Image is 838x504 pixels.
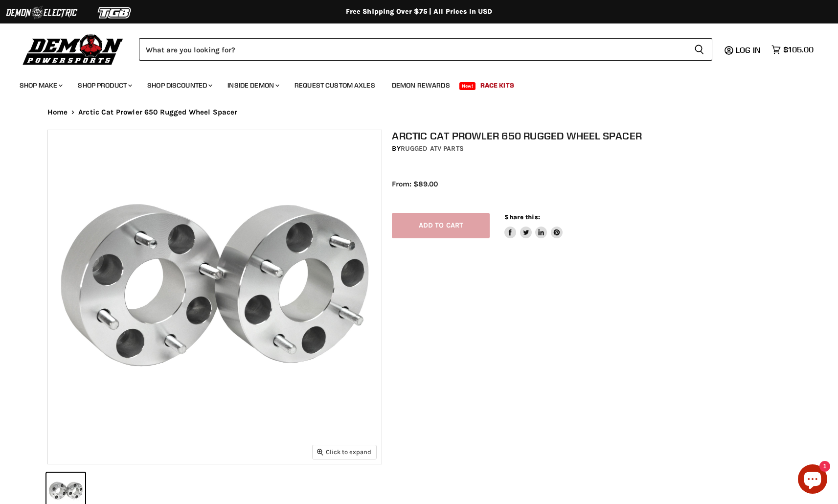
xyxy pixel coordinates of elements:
img: Arctic Cat Prowler 650 Rugged Wheel Spacer [48,130,382,464]
input: Search [139,38,686,61]
a: Demon Rewards [385,75,457,95]
span: $105.00 [783,45,814,54]
h1: Arctic Cat Prowler 650 Rugged Wheel Spacer [392,130,801,142]
a: Request Custom Axles [287,75,383,95]
inbox-online-store-chat: Shopify online store chat [795,464,830,496]
a: Shop Product [70,75,138,95]
span: From: $89.00 [392,180,438,188]
span: New! [459,82,476,90]
a: Home [47,108,68,116]
form: Product [139,38,712,61]
a: Shop Make [12,75,68,95]
img: TGB Logo 2 [78,3,152,22]
a: Shop Discounted [140,75,218,95]
div: Free Shipping Over $75 | All Prices In USD [28,7,811,16]
span: Arctic Cat Prowler 650 Rugged Wheel Spacer [78,108,237,116]
span: Log in [736,45,761,55]
a: $105.00 [767,43,818,57]
span: Click to expand [317,448,371,456]
a: Inside Demon [220,75,285,95]
button: Search [686,38,712,61]
a: Race Kits [473,75,521,95]
ul: Main menu [12,71,811,95]
aside: Share this: [504,213,563,239]
a: Log in [731,46,767,54]
a: Rugged ATV Parts [401,144,464,153]
img: Demon Powersports [20,32,127,67]
div: by [392,143,801,154]
span: Share this: [504,213,540,221]
img: Demon Electric Logo 2 [5,3,78,22]
button: Click to expand [313,445,376,458]
nav: Breadcrumbs [28,108,811,116]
